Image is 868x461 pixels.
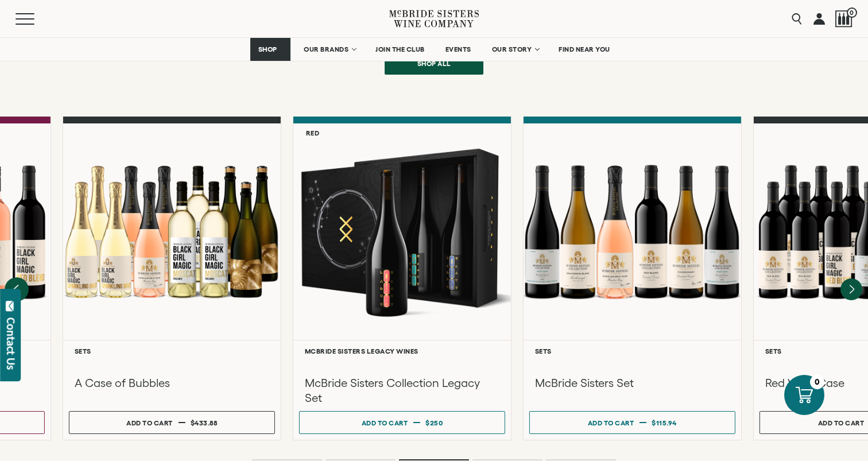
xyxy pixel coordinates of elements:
h6: Sets [535,347,730,355]
a: EVENTS [438,38,479,61]
a: A Case of Bubbles Sets A Case of Bubbles Add to cart $433.88 [63,117,281,440]
span: SHOP [258,45,277,53]
a: FIND NEAR YOU [551,38,618,61]
a: OUR BRANDS [296,38,362,61]
span: FIND NEAR YOU [559,45,610,53]
a: JOIN THE CLUB [368,38,432,61]
span: OUR BRANDS [304,45,348,53]
li: Page dot 5 [546,459,616,460]
a: McBride Sisters Set Sets McBride Sisters Set Add to cart $115.94 [523,117,742,440]
span: $250 [425,419,443,427]
li: Page dot 3 [399,459,469,460]
li: Page dot 2 [325,459,396,460]
span: $433.88 [191,419,218,427]
button: Add to cart $433.88 [69,411,275,434]
button: Mobile Menu Trigger [15,13,57,25]
li: Page dot 4 [472,459,542,460]
h3: A Case of Bubbles [75,375,269,390]
div: Add to cart [818,414,865,431]
div: 0 [810,375,824,389]
span: Shop all [397,52,471,75]
span: $115.94 [652,419,677,427]
h3: McBride Sisters Collection Legacy Set [305,375,499,405]
a: OUR STORY [485,38,546,61]
h3: McBride Sisters Set [535,375,730,390]
span: JOIN THE CLUB [375,45,425,53]
h6: Red [306,129,320,137]
a: SHOP [250,38,290,61]
h6: McBride Sisters Legacy Wines [305,347,499,355]
div: Contact Us [5,317,17,370]
div: Add to cart [588,414,634,431]
button: Add to cart $250 [299,411,505,434]
li: Page dot 1 [252,459,322,460]
div: Add to cart [126,414,173,431]
button: Next [840,278,862,300]
a: Red McBride Sisters Collection Legacy Set McBride Sisters Legacy Wines McBride Sisters Collection... [293,117,511,440]
span: 0 [847,7,857,18]
h6: Sets [75,347,269,355]
a: Shop all [385,52,483,75]
button: Add to cart $115.94 [529,411,735,434]
span: EVENTS [445,45,471,53]
span: OUR STORY [492,45,532,53]
div: Add to cart [362,414,408,431]
button: Previous [5,277,29,301]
